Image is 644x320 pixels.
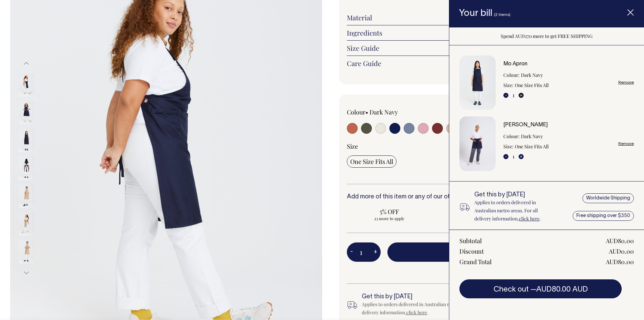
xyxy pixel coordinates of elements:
a: click here [519,215,540,222]
button: Previous [21,56,31,71]
button: + [519,154,524,159]
img: khaki [19,184,34,208]
span: AUD80.00 AUD [536,286,588,293]
img: dark-navy [19,101,34,125]
div: Grand Total [459,258,492,266]
div: AUD80.00 [606,258,634,266]
button: - [503,154,508,159]
img: dark-navy [19,156,34,180]
img: dark-navy [19,129,34,152]
span: Spend AUD270 more to get FREE SHIPPING [501,33,593,39]
a: [PERSON_NAME] [503,123,548,127]
a: Ingredients [347,29,613,37]
a: click here [406,309,427,316]
dt: Colour: [503,132,520,141]
a: Care Guide [347,59,613,67]
a: Remove [618,80,634,85]
dd: One Size Fits All [515,143,549,151]
img: Bobby Apron [459,116,496,171]
div: Subtotal [459,237,482,245]
img: khaki [19,240,34,263]
a: Remove [618,142,634,146]
span: 10% OFF [439,208,518,216]
span: 5% OFF [350,208,429,216]
img: Mo Apron [459,56,496,110]
div: Discount [459,247,484,255]
dt: Colour: [503,71,520,79]
input: 5% OFF 23 more to apply [347,206,432,223]
button: Add to bill —AUD42.00 [387,242,613,261]
div: AUD80.00 [606,237,634,245]
button: - [347,246,356,259]
h6: Get this by [DATE] [362,294,492,300]
span: (2 items) [494,13,510,17]
button: Next [21,265,31,281]
h6: Add more of this item or any of our other to save [347,194,613,200]
span: 48 more to apply [439,216,518,221]
label: Dark Navy [369,108,398,116]
p: Applies to orders delivered in Australian metro areas. For all delivery information, . [474,198,554,223]
dd: Dark Navy [521,71,543,79]
div: AUD0.00 [609,247,634,255]
a: Size Guide [347,44,613,52]
dt: Size: [503,81,514,89]
span: • [365,108,368,116]
span: Spend AUD270 more to get FREE SHIPPING [387,266,613,274]
span: One Size Fits All [350,157,393,166]
div: Colour [347,108,453,116]
dd: One Size Fits All [515,81,549,89]
img: dark-navy [19,73,34,97]
button: Check out —AUD80.00 AUD [459,279,622,298]
button: + [519,93,524,98]
a: Mo Apron [503,62,527,66]
img: khaki [19,212,34,236]
div: Applies to orders delivered in Australian metro areas. For all delivery information, . [362,300,492,317]
button: + [370,246,381,259]
h6: Get this by [DATE] [474,192,554,198]
dd: Dark Navy [521,132,543,141]
a: Material [347,14,613,22]
span: 23 more to apply [350,216,429,221]
input: One Size Fits All [347,155,397,168]
dt: Size: [503,143,514,151]
input: 10% OFF 48 more to apply [436,206,521,223]
button: - [503,93,508,98]
div: Size [347,142,613,150]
